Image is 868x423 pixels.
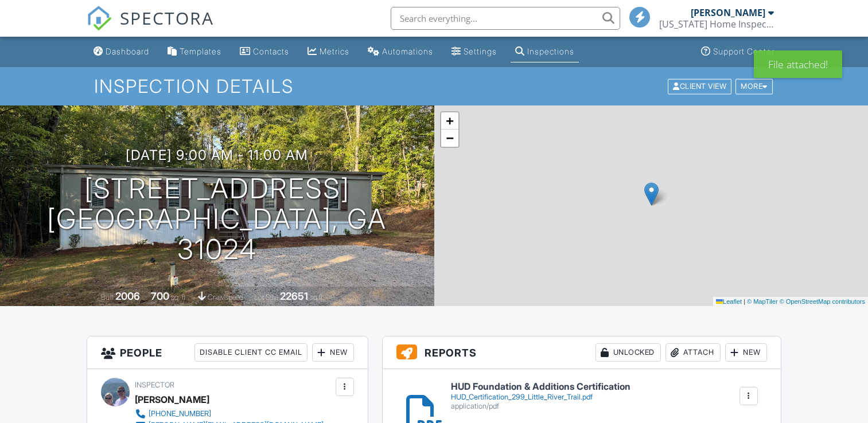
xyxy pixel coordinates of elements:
div: Disable Client CC Email [194,343,308,362]
div: File attached! [754,50,842,78]
div: Settings [464,46,497,56]
span: Inspector [135,381,174,389]
div: Georgia Home Inspection Services LLC [659,18,774,30]
input: Search everything... [391,7,620,30]
div: Dashboard [106,46,149,56]
span: − [446,131,453,145]
div: Attach [665,343,721,362]
a: Support Center [696,41,779,62]
div: New [725,343,767,362]
div: 22651 [280,290,308,302]
a: Contacts [235,41,294,62]
a: Zoom in [441,112,458,130]
a: Inspections [511,41,579,62]
div: Automations [382,46,433,56]
span: crawlspace [208,293,243,301]
div: HUD_Certification_299_Little_River_Trail.pdf [451,393,630,402]
a: Metrics [303,41,354,62]
a: SPECTORA [87,15,214,40]
a: Settings [447,41,501,62]
h3: [DATE] 9:00 am - 11:00 am [126,147,308,163]
div: Inspections [527,46,574,56]
img: Marker [644,182,659,206]
div: Metrics [320,46,349,56]
a: HUD Foundation & Additions Certification HUD_Certification_299_Little_River_Trail.pdf application... [451,382,630,411]
div: application/pdf [451,402,630,411]
div: [PERSON_NAME] [135,391,209,408]
div: 700 [151,290,169,302]
span: sq.ft. [310,293,324,301]
a: © MapTiler [747,298,778,305]
span: sq. ft. [171,293,187,301]
h1: [STREET_ADDRESS] [GEOGRAPHIC_DATA], GA 31024 [18,174,416,264]
div: New [312,343,354,362]
a: Automations (Basic) [363,41,438,62]
h3: People [87,336,367,369]
h1: Inspection Details [94,76,774,96]
span: + [446,113,453,128]
span: Built [101,293,114,301]
div: Client View [668,79,731,94]
a: Zoom out [441,130,458,147]
div: [PERSON_NAME] [691,7,765,18]
span: Lot Size [254,293,278,301]
div: Templates [180,46,221,56]
div: Contacts [253,46,289,56]
div: Support Center [713,46,774,56]
a: Dashboard [89,41,154,62]
h6: HUD Foundation & Additions Certification [451,382,630,392]
span: SPECTORA [120,6,214,30]
img: The Best Home Inspection Software - Spectora [87,6,112,31]
div: Unlocked [595,343,661,362]
div: [PHONE_NUMBER] [149,409,211,418]
div: More [735,79,773,94]
a: Leaflet [716,298,742,305]
a: Client View [667,81,734,90]
div: 2006 [115,290,140,302]
span: | [744,298,745,305]
h3: Reports [383,336,781,369]
a: Templates [163,41,226,62]
a: [PHONE_NUMBER] [135,408,324,420]
a: © OpenStreetMap contributors [780,298,865,305]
